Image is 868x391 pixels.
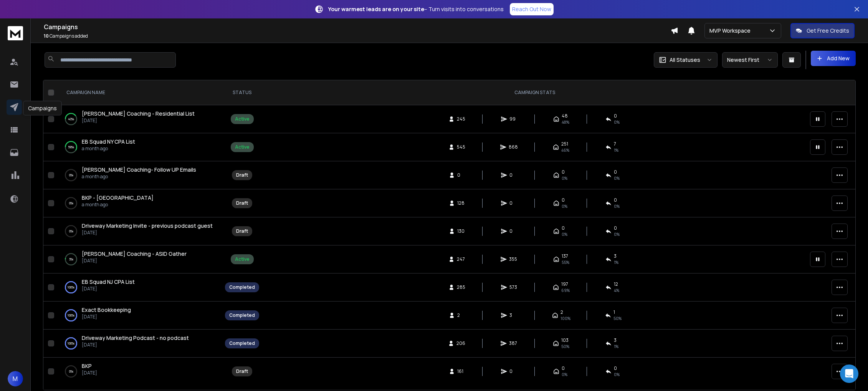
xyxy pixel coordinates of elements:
a: BKP [82,362,92,370]
div: Draft [236,228,248,234]
p: All Statuses [670,56,700,64]
span: 0 [614,169,617,175]
img: logo [8,26,23,40]
div: Completed [229,340,255,346]
span: 868 [509,144,518,150]
span: 0 [509,368,517,374]
span: 128 [457,200,465,206]
div: Completed [229,284,255,290]
span: 2 [457,312,465,318]
a: [PERSON_NAME] Coaching- Follow UP Emails [82,166,196,174]
span: 46 % [561,147,569,153]
span: 0 [457,172,465,178]
span: 0 [509,228,517,234]
td: 59%EB Squad NY CPA Lista month ago [57,133,220,161]
span: 245 [457,116,465,122]
p: [DATE] [82,230,213,236]
div: Campaigns [23,101,62,116]
span: 573 [509,284,517,290]
span: 12 [614,281,618,287]
p: MVP Workspace [709,27,754,35]
p: 0 % [69,227,73,235]
p: Campaigns added [44,33,671,39]
span: 1 % [614,259,618,265]
span: 3 [614,337,617,343]
th: STATUS [220,80,264,105]
span: 48 % [562,119,569,125]
td: 0%BKP - [GEOGRAPHIC_DATA]a month ago [57,189,220,217]
p: 0 % [69,199,73,207]
span: 251 [561,141,568,147]
span: 197 [561,281,568,287]
span: 0 [614,365,617,371]
p: a month ago [82,174,196,180]
span: 0% [562,371,567,378]
span: 0 [509,200,517,206]
p: 0 % [69,368,73,375]
p: [DATE] [82,314,131,320]
span: 0% [614,203,620,209]
p: 40 % [68,115,74,123]
td: 0%BKP[DATE] [57,358,220,386]
span: 100 % [560,315,570,321]
span: 285 [457,284,465,290]
td: 100%Driveway Marketing Podcast - no podcast[DATE] [57,330,220,358]
p: [DATE] [82,286,135,292]
span: 161 [457,368,465,374]
span: 387 [509,340,517,346]
p: 3 % [69,255,73,263]
p: [DATE] [82,118,195,124]
h1: Campaigns [44,22,671,31]
td: 0%[PERSON_NAME] Coaching- Follow UP Emailsa month ago [57,161,220,189]
span: 4 % [614,287,619,293]
span: 0% [614,371,620,378]
span: 0 [562,169,565,175]
span: 0 [562,225,565,231]
span: 0 [614,113,617,119]
span: 247 [457,256,465,262]
span: 48 [562,113,568,119]
p: Get Free Credits [807,27,849,35]
span: 0 % [614,119,620,125]
a: Exact Bookkeeping [82,306,131,314]
p: 100 % [68,311,74,319]
span: 50 % [561,343,569,350]
th: CAMPAIGN NAME [57,80,220,105]
td: 100%EB Squad NJ CPA List[DATE] [57,273,220,302]
a: [PERSON_NAME] Coaching - Residential List [82,110,195,118]
div: Draft [236,368,248,374]
span: 3 [614,253,617,259]
strong: Your warmest leads are on your site [328,5,424,13]
span: 0 [614,225,617,231]
span: 0% [562,231,567,237]
p: 100 % [68,340,74,347]
p: [DATE] [82,258,187,264]
span: 103 [561,337,569,343]
p: Reach Out Now [512,5,551,13]
span: 0 [509,172,517,178]
span: 0% [562,175,567,181]
a: EB Squad NY CPA List [82,138,135,146]
button: Newest First [722,52,778,68]
td: 0%Driveway Marketing Invite - previous podcast guest[DATE] [57,217,220,245]
span: 99 [509,116,517,122]
a: BKP - [GEOGRAPHIC_DATA] [82,194,154,202]
a: Driveway Marketing Invite - previous podcast guest [82,222,213,230]
span: 50 % [613,315,622,321]
button: M [8,371,23,386]
span: 55 % [562,259,569,265]
span: 1 % [614,343,618,350]
p: [DATE] [82,370,97,376]
span: 355 [509,256,517,262]
p: [DATE] [82,342,189,348]
span: 0 [562,365,565,371]
span: Driveway Marketing Podcast - no podcast [82,334,189,341]
span: 0 [562,197,565,203]
p: 59 % [68,143,74,151]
